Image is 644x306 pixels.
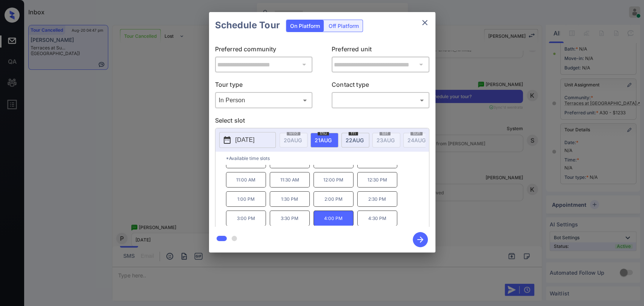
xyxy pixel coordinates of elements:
[349,131,358,135] span: fri
[226,172,266,188] p: 11:00 AM
[219,132,276,148] button: [DATE]
[314,172,354,188] p: 12:00 PM
[417,15,432,30] button: close
[235,135,255,145] p: [DATE]
[332,80,429,92] p: Contact type
[314,211,354,226] p: 4:00 PM
[318,131,329,135] span: thu
[408,230,432,249] button: btn-next
[332,45,429,57] p: Preferred unit
[341,133,369,148] div: date-select
[270,191,310,207] p: 1:30 PM
[314,191,354,207] p: 2:00 PM
[217,94,311,106] div: In Person
[310,133,338,148] div: date-select
[226,152,429,165] p: *Available time slots
[357,211,397,226] p: 4:30 PM
[270,211,310,226] p: 3:30 PM
[357,191,397,207] p: 2:30 PM
[215,116,429,128] p: Select slot
[325,20,363,32] div: Off Platform
[215,45,313,57] p: Preferred community
[215,80,313,92] p: Tour type
[270,172,310,188] p: 11:30 AM
[315,137,332,143] span: 21 AUG
[346,137,364,143] span: 22 AUG
[209,12,286,38] h2: Schedule Tour
[226,191,266,207] p: 1:00 PM
[226,211,266,226] p: 3:00 PM
[357,172,397,188] p: 12:30 PM
[286,20,324,32] div: On Platform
